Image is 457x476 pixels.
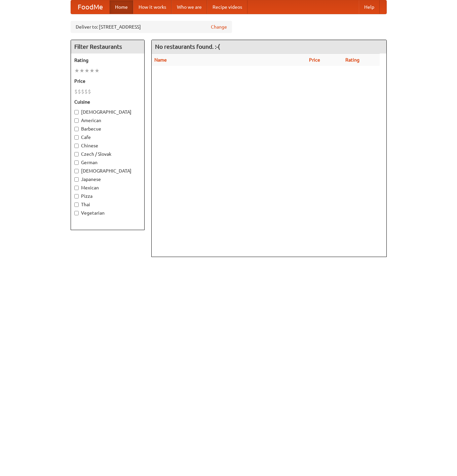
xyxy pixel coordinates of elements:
[89,67,94,74] li: ★
[74,201,141,208] label: Thai
[155,43,220,50] ng-pluralize: No restaurants found. :-(
[74,169,79,173] input: [DEMOGRAPHIC_DATA]
[74,134,141,141] label: Cafe
[74,125,141,132] label: Barbecue
[74,176,141,183] label: Japanese
[71,40,144,53] h4: Filter Restaurants
[74,142,141,149] label: Chinese
[74,67,79,74] li: ★
[78,88,81,95] li: $
[345,57,359,63] a: Rating
[74,177,79,182] input: Japanese
[172,0,207,14] a: Who we are
[74,117,141,124] label: American
[74,144,79,148] input: Chinese
[74,160,79,165] input: German
[71,0,110,14] a: FoodMe
[74,210,141,216] label: Vegetarian
[207,0,247,14] a: Recipe videos
[74,168,141,174] label: [DEMOGRAPHIC_DATA]
[74,109,141,115] label: [DEMOGRAPHIC_DATA]
[309,57,320,63] a: Price
[74,211,79,215] input: Vegetarian
[74,151,141,157] label: Czech / Slovak
[74,203,79,207] input: Thai
[88,88,91,95] li: $
[71,21,232,33] div: Deliver to: [STREET_ADDRESS]
[154,57,167,63] a: Name
[110,0,133,14] a: Home
[74,152,79,156] input: Czech / Slovak
[74,78,141,84] h5: Price
[74,194,79,198] input: Pizza
[74,57,141,64] h5: Rating
[79,67,84,74] li: ★
[211,24,227,30] a: Change
[74,193,141,199] label: Pizza
[81,88,84,95] li: $
[74,135,79,140] input: Cafe
[74,110,79,114] input: [DEMOGRAPHIC_DATA]
[133,0,172,14] a: How it works
[74,127,79,131] input: Barbecue
[84,67,89,74] li: ★
[359,0,380,14] a: Help
[84,88,88,95] li: $
[74,186,79,190] input: Mexican
[74,184,141,191] label: Mexican
[74,88,78,95] li: $
[94,67,100,74] li: ★
[74,118,79,123] input: American
[74,159,141,166] label: German
[74,99,141,105] h5: Cuisine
